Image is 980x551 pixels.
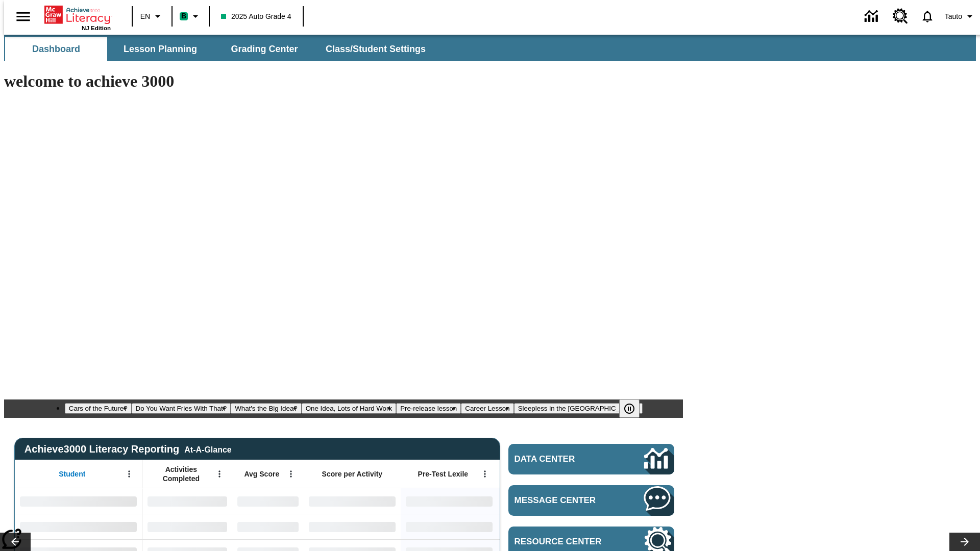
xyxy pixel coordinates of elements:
[231,43,298,55] span: Grading Center
[322,469,383,479] span: Score per Activity
[82,25,111,31] span: NJ Edition
[945,11,962,22] span: Tauto
[213,37,315,61] button: Grading Center
[244,469,279,479] span: Avg Score
[4,72,683,91] h1: welcome to achieve 3000
[8,2,38,32] button: Open side menu
[231,403,302,414] button: Slide 3 What's the Big Idea?
[176,7,206,26] button: Boost Class color is mint green. Change class color
[44,5,111,25] a: Home
[124,43,197,55] span: Lesson Planning
[949,533,980,551] button: Lesson carousel, Next
[136,7,168,26] button: Language: EN, Select a language
[514,454,610,464] span: Data Center
[619,399,650,418] div: Pause
[59,469,85,479] span: Student
[212,466,227,482] button: Open Menu
[44,4,111,31] div: Home
[121,466,137,482] button: Open Menu
[508,444,674,474] a: Data Center
[4,37,435,61] div: SubNavbar
[232,514,304,539] div: No Data,
[508,485,674,516] a: Message Center
[914,3,941,30] a: Notifications
[859,3,887,31] a: Data Center
[396,403,461,414] button: Slide 5 Pre-release lesson
[5,37,107,61] button: Dashboard
[4,35,976,61] div: SubNavbar
[461,403,513,414] button: Slide 6 Career Lesson
[302,403,396,414] button: Slide 4 One Idea, Lots of Hard Work
[326,43,426,55] span: Class/Student Settings
[477,466,493,482] button: Open Menu
[142,514,232,539] div: No Data,
[181,10,186,22] span: B
[109,37,211,61] button: Lesson Planning
[140,11,150,22] span: EN
[514,495,614,506] span: Message Center
[317,37,434,61] button: Class/Student Settings
[514,537,614,547] span: Resource Center
[132,403,231,414] button: Slide 2 Do You Want Fries With That?
[142,488,232,514] div: No Data,
[148,465,215,483] span: Activities Completed
[65,403,132,414] button: Slide 1 Cars of the Future?
[941,7,980,26] button: Profile/Settings
[184,443,231,455] div: At-A-Glance
[232,488,304,514] div: No Data,
[887,3,914,30] a: Resource Center, Will open in new tab
[283,466,299,482] button: Open Menu
[619,399,640,418] button: Pause
[221,11,291,22] span: 2025 Auto Grade 4
[514,403,643,414] button: Slide 7 Sleepless in the Animal Kingdom
[24,443,232,455] span: Achieve3000 Literacy Reporting
[32,43,80,55] span: Dashboard
[418,469,469,479] span: Pre-Test Lexile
